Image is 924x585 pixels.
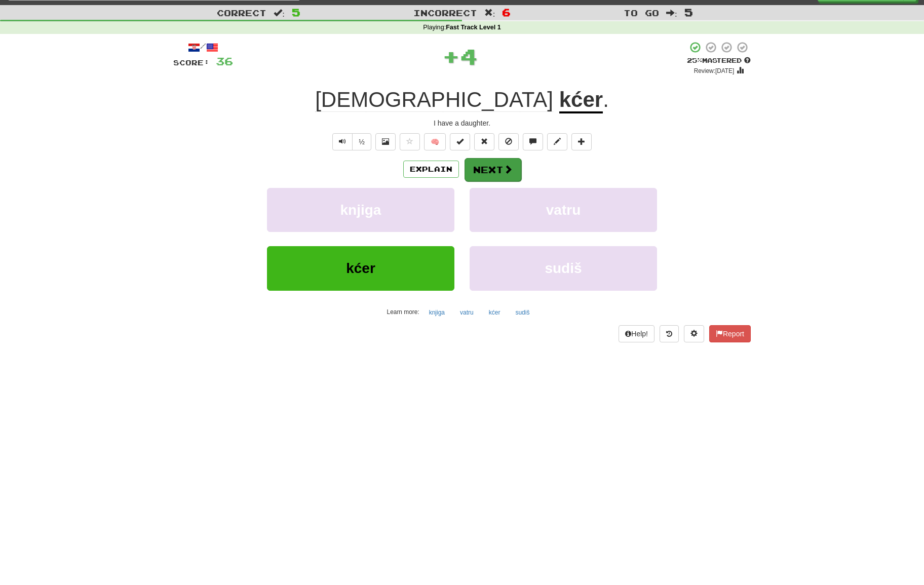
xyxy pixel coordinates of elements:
[267,246,454,290] button: kćer
[498,133,519,150] button: Ignore sentence (alt+i)
[687,56,751,65] div: Mastered
[470,188,657,232] button: vatru
[559,88,603,113] u: kćer
[403,161,459,178] button: Explain
[571,133,592,150] button: Add to collection (alt+a)
[267,188,454,232] button: knjiga
[465,158,521,181] button: Next
[694,67,735,74] small: Review: [DATE]
[352,133,371,150] button: ½
[217,8,266,18] span: Correct
[660,325,679,342] button: Round history (alt+y)
[340,202,381,218] span: knjiga
[442,41,460,71] span: +
[483,305,506,320] button: kćer
[375,133,396,150] button: Show image (alt+x)
[315,88,553,112] span: [DEMOGRAPHIC_DATA]
[619,325,654,342] button: Help!
[450,133,470,150] button: Set this sentence to 100% Mastered (alt+m)
[330,133,371,150] div: Text-to-speech controls
[684,6,693,18] span: 5
[387,308,419,316] small: Learn more:
[502,6,511,18] span: 6
[423,305,450,320] button: knjiga
[446,24,501,31] strong: Fast Track Level 1
[470,246,657,290] button: sudiš
[424,133,446,150] button: 🧠
[400,133,420,150] button: Favorite sentence (alt+f)
[173,118,751,128] div: I have a daughter.
[454,305,479,320] button: vatru
[216,55,233,67] span: 36
[292,6,300,18] span: 5
[460,44,478,69] span: 4
[173,58,210,67] span: Score:
[332,133,353,150] button: Play sentence audio (ctl+space)
[346,260,375,276] span: kćer
[687,56,702,64] span: 25 %
[603,88,609,111] span: .
[474,133,494,150] button: Reset to 0% Mastered (alt+r)
[484,9,495,17] span: :
[624,8,659,18] span: To go
[709,325,751,342] button: Report
[666,9,677,17] span: :
[523,133,543,150] button: Discuss sentence (alt+u)
[413,8,477,18] span: Incorrect
[510,305,535,320] button: sudiš
[545,260,582,276] span: sudiš
[173,41,233,54] div: /
[546,202,581,218] span: vatru
[274,9,285,17] span: :
[547,133,567,150] button: Edit sentence (alt+d)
